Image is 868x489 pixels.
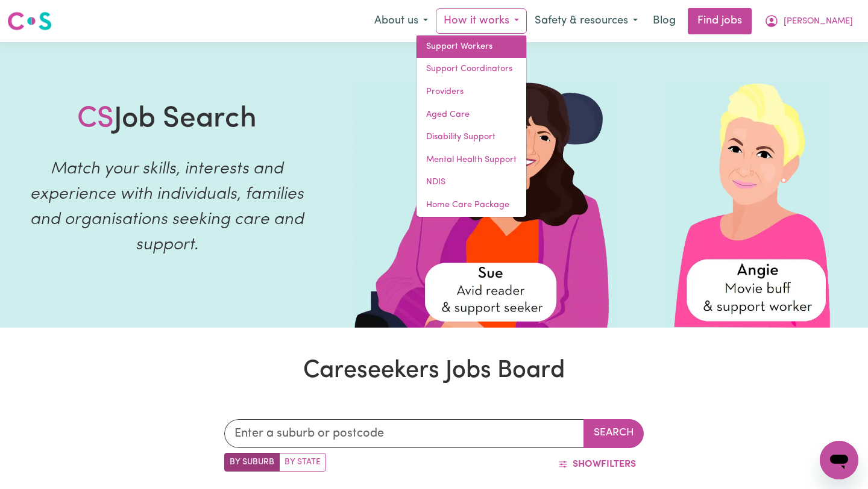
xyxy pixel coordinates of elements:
[820,441,858,479] iframe: Button to launch messaging window
[7,7,52,35] a: Careseekers logo
[527,8,646,34] button: Safety & resources
[756,8,861,34] button: My Account
[417,171,526,194] a: NDIS
[279,453,326,472] label: Search by state
[7,10,52,32] img: Careseekers logo
[550,453,644,476] button: ShowFilters
[688,8,752,34] a: Find jobs
[416,35,527,217] div: How it works
[646,8,683,34] a: Blog
[417,126,526,149] a: Disability Support
[417,194,526,217] a: Home Care Package
[417,81,526,104] a: Providers
[583,419,644,448] button: Search
[224,419,584,448] input: Enter a suburb or postcode
[436,8,527,34] button: How it works
[417,149,526,172] a: Mental Health Support
[77,105,114,134] span: CS
[573,459,601,469] span: Show
[417,104,526,126] a: Aged Care
[784,15,853,28] span: [PERSON_NAME]
[224,453,280,472] label: Search by suburb/post code
[366,8,436,34] button: About us
[77,102,257,137] h1: Job Search
[14,157,319,258] p: Match your skills, interests and experience with individuals, families and organisations seeking ...
[417,58,526,81] a: Support Coordinators
[417,36,526,58] a: Support Workers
